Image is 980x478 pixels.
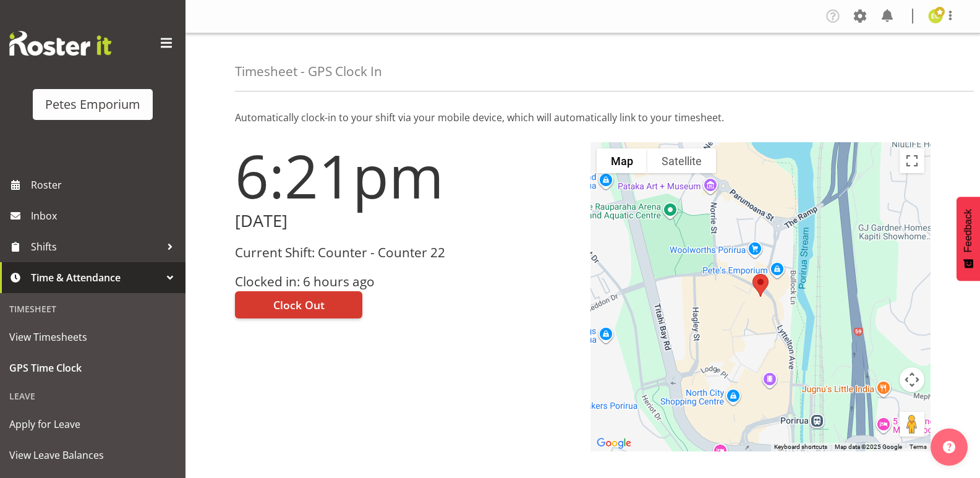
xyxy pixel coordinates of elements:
[9,359,176,377] span: GPS Time Clock
[9,31,111,56] img: Rosterit website logo
[928,9,943,23] img: emma-croft7499.jpg
[235,64,382,79] h4: Timesheet - GPS Clock In
[910,443,927,450] a: Terms (opens in new tab)
[31,237,161,256] span: Shifts
[45,95,140,114] div: Petes Emporium
[235,245,576,260] h3: Current Shift: Counter - Counter 22
[31,207,179,225] span: Inbox
[3,440,182,471] a: View Leave Balances
[9,328,176,346] span: View Timesheets
[900,148,924,173] button: Toggle fullscreen view
[273,297,325,313] span: Clock Out
[594,435,634,451] img: Google
[835,443,902,450] span: Map data ©2025 Google
[31,268,161,287] span: Time & Attendance
[31,176,179,194] span: Roster
[647,148,716,173] button: Show satellite imagery
[9,446,176,464] span: View Leave Balances
[963,209,974,252] span: Feedback
[774,443,827,451] button: Keyboard shortcuts
[235,291,362,318] button: Clock Out
[597,148,647,173] button: Show street map
[9,415,176,433] span: Apply for Leave
[900,412,924,437] button: Drag Pegman onto the map to open Street View
[3,383,182,409] div: Leave
[3,409,182,440] a: Apply for Leave
[235,110,931,125] p: Automatically clock-in to your shift via your mobile device, which will automatically link to you...
[3,296,182,322] div: Timesheet
[3,322,182,352] a: View Timesheets
[957,197,980,281] button: Feedback - Show survey
[594,435,634,451] a: Open this area in Google Maps (opens a new window)
[235,211,576,231] h2: [DATE]
[943,441,955,453] img: help-xxl-2.png
[900,367,924,392] button: Map camera controls
[235,275,576,289] h3: Clocked in: 6 hours ago
[235,142,576,209] h1: 6:21pm
[3,352,182,383] a: GPS Time Clock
